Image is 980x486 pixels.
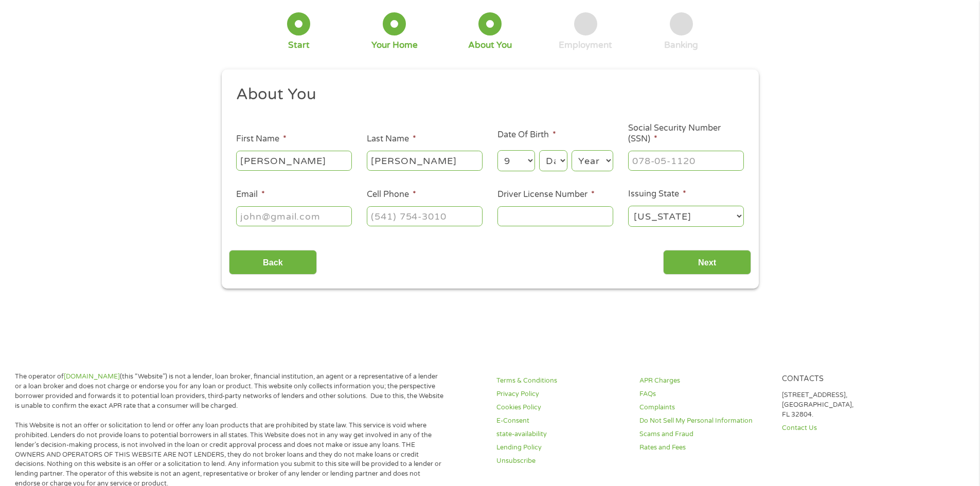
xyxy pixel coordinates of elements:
[782,374,913,384] h4: Contacts
[236,206,352,226] input: john@gmail.com
[367,134,416,145] label: Last Name
[468,40,512,51] div: About You
[288,40,310,51] div: Start
[639,376,770,386] a: APR Charges
[782,390,913,420] p: [STREET_ADDRESS], [GEOGRAPHIC_DATA], FL 32804.
[559,40,612,51] div: Employment
[663,250,751,275] input: Next
[229,250,317,275] input: Back
[639,416,770,426] a: Do Not Sell My Personal Information
[496,456,627,466] a: Unsubscribe
[497,189,595,200] label: Driver License Number
[497,130,556,140] label: Date Of Birth
[236,134,287,145] label: First Name
[496,403,627,412] a: Cookies Policy
[639,403,770,412] a: Complaints
[639,389,770,399] a: FAQs
[628,123,744,145] label: Social Security Number (SSN)
[236,189,265,200] label: Email
[628,189,686,200] label: Issuing State
[236,84,736,105] h2: About You
[367,206,483,226] input: (541) 754-3010
[496,443,627,453] a: Lending Policy
[496,416,627,426] a: E-Consent
[639,443,770,453] a: Rates and Fees
[496,429,627,439] a: state-availability
[496,389,627,399] a: Privacy Policy
[236,151,352,170] input: John
[782,423,913,433] a: Contact Us
[15,372,444,411] p: The operator of (this “Website”) is not a lender, loan broker, financial institution, an agent or...
[628,151,744,170] input: 078-05-1120
[496,376,627,386] a: Terms & Conditions
[64,372,120,381] a: [DOMAIN_NAME]
[639,429,770,439] a: Scams and Fraud
[367,151,483,170] input: Smith
[664,40,698,51] div: Banking
[371,40,418,51] div: Your Home
[367,189,416,200] label: Cell Phone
